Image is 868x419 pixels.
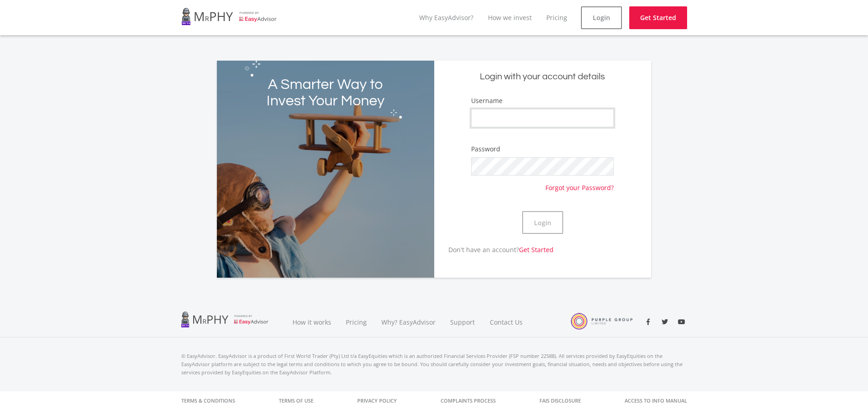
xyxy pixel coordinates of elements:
a: Get Started [519,245,554,254]
a: Terms & Conditions [181,391,235,410]
a: How we invest [488,13,532,22]
a: Pricing [546,13,567,22]
p: © EasyAdvisor. EasyAdvisor is a product of First World Trader (Pty) Ltd t/a EasyEquities which is... [181,352,687,377]
a: Terms of Use [279,391,313,410]
a: Complaints Process [441,391,496,410]
a: Privacy Policy [357,391,397,410]
button: Login [522,211,563,234]
p: Don't have an account? [434,245,554,254]
a: Forgot your Password? [545,176,614,192]
a: Access to Info Manual [625,391,687,410]
h2: A Smarter Way to Invest Your Money [261,77,391,109]
a: How it works [285,307,339,337]
a: Get Started [629,6,687,29]
a: FAIS Disclosure [539,391,581,410]
a: Support [443,307,483,337]
a: Why EasyAdvisor? [419,13,473,22]
label: Password [471,145,500,154]
h5: Login with your account details [441,71,644,83]
a: Pricing [339,307,374,337]
a: Login [581,6,622,29]
a: Why? EasyAdvisor [374,307,443,337]
a: Contact Us [483,307,531,337]
label: Username [471,96,503,105]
